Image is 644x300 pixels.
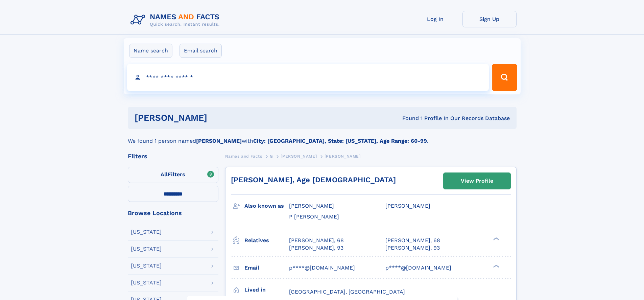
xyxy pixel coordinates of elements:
[289,289,405,295] span: [GEOGRAPHIC_DATA], [GEOGRAPHIC_DATA]
[225,152,262,160] a: Names and Facts
[128,167,218,183] label: Filters
[135,114,305,122] h1: [PERSON_NAME]
[196,138,242,144] b: [PERSON_NAME]
[180,44,222,58] label: Email search
[289,237,344,244] a: [PERSON_NAME], 68
[461,173,493,189] div: View Profile
[281,154,317,159] span: [PERSON_NAME]
[385,237,440,244] a: [PERSON_NAME], 68
[128,153,218,159] div: Filters
[492,64,517,91] button: Search Button
[492,236,500,241] div: ❯
[244,235,289,246] h3: Relatives
[131,229,162,235] div: [US_STATE]
[244,284,289,296] h3: Lived in
[385,203,430,209] span: [PERSON_NAME]
[128,11,225,29] img: Logo Names and Facts
[289,213,339,220] span: P [PERSON_NAME]
[131,280,162,285] div: [US_STATE]
[129,44,172,58] label: Name search
[244,262,289,274] h3: Email
[444,173,510,189] a: View Profile
[231,176,396,184] a: [PERSON_NAME], Age [DEMOGRAPHIC_DATA]
[289,244,343,252] a: [PERSON_NAME], 93
[281,152,317,160] a: [PERSON_NAME]
[131,246,162,252] div: [US_STATE]
[270,152,273,160] a: G
[325,154,361,159] span: [PERSON_NAME]
[492,264,500,268] div: ❯
[131,263,162,269] div: [US_STATE]
[270,154,273,159] span: G
[289,203,334,209] span: [PERSON_NAME]
[305,115,510,122] div: Found 1 Profile In Our Records Database
[244,200,289,212] h3: Also known as
[408,11,462,27] a: Log In
[128,129,517,145] div: We found 1 person named with .
[253,138,427,144] b: City: [GEOGRAPHIC_DATA], State: [US_STATE], Age Range: 60-99
[161,171,168,178] span: All
[128,210,218,216] div: Browse Locations
[385,244,440,252] a: [PERSON_NAME], 93
[127,64,489,91] input: search input
[462,11,517,27] a: Sign Up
